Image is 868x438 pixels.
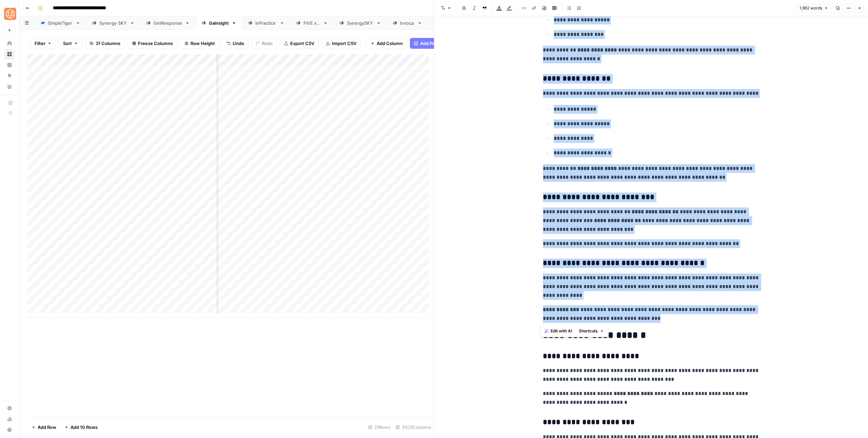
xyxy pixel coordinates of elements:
[551,328,572,334] span: Edit with AI
[280,38,319,49] button: Export CSV
[222,38,249,49] button: Undo
[542,327,575,335] button: Edit with AI
[35,16,86,30] a: SimpleTiger
[35,40,45,47] span: Filter
[191,40,215,47] span: Row Height
[4,8,16,20] img: SimpleTiger Logo
[209,20,229,26] div: Gainsight
[71,424,98,431] span: Add 10 Rows
[576,327,607,335] button: Shortcuts
[63,40,72,47] span: Sort
[99,20,127,26] div: Synergy SKY
[251,38,277,49] button: Redo
[366,38,407,49] button: Add Column
[303,20,320,26] div: FIVE x 5
[366,422,393,433] div: 21 Rows
[4,414,15,424] a: Usage
[30,38,56,49] button: Filter
[334,16,387,30] a: SynergySKY
[255,20,277,26] div: InPractice
[4,70,15,81] a: Opportunities
[4,81,15,92] a: Your Data
[387,16,428,30] a: Invoca
[38,424,56,431] span: Add Row
[127,38,177,49] button: Freeze Columns
[138,40,173,47] span: Freeze Columns
[60,422,102,433] button: Add 10 Rows
[400,20,415,26] div: Invoca
[377,40,403,47] span: Add Column
[4,49,15,60] a: Browse
[140,16,196,30] a: GetResponse
[420,40,457,47] span: Add Power Agent
[332,40,356,47] span: Import CSV
[154,20,182,26] div: GetResponse
[96,40,120,47] span: 31 Columns
[4,403,15,414] a: Settings
[85,38,125,49] button: 31 Columns
[48,20,73,26] div: SimpleTiger
[347,20,374,26] div: SynergySKY
[196,16,242,30] a: Gainsight
[86,16,140,30] a: Synergy SKY
[27,422,60,433] button: Add Row
[4,424,15,435] button: Help + Support
[290,16,334,30] a: FIVE x 5
[579,328,598,334] span: Shortcuts
[242,16,290,30] a: InPractice
[4,60,15,70] a: Insights
[796,4,831,13] button: 1,962 words
[321,38,361,49] button: Import CSV
[410,38,461,49] button: Add Power Agent
[262,40,273,47] span: Redo
[428,16,484,30] a: EmpowerEMR
[180,38,219,49] button: Row Height
[4,5,15,22] button: Workspace: SimpleTiger
[59,38,82,49] button: Sort
[393,422,434,433] div: 31/31 Columns
[800,5,822,11] span: 1,962 words
[4,38,15,49] a: Home
[233,40,244,47] span: Undo
[290,40,314,47] span: Export CSV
